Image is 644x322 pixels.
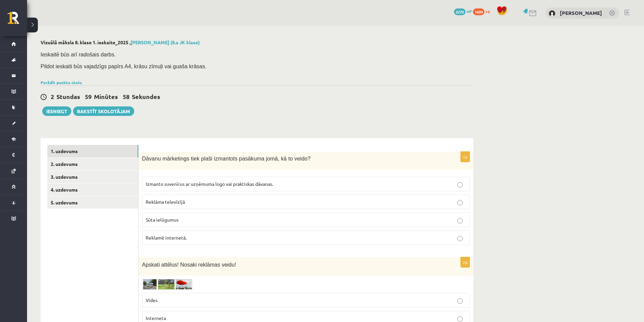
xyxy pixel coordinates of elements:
span: 59 [85,93,92,100]
span: Minūtes [94,93,118,100]
span: mP [467,8,472,14]
span: Pildot ieskaiti būs vajadzīgs papīrs A4, krāsu zīmuļi vai guaša krāsas. [41,64,207,69]
a: [PERSON_NAME] (8.a JK klase) [130,39,200,45]
a: 2. uzdevums [47,158,138,170]
span: 2270 [454,8,466,15]
span: Ieskaitē būs arī radošais darbs. [41,52,116,57]
span: 2 [51,93,54,100]
h2: Vizuālā māksla 8. klase 1. ieskaite_2025 , [41,40,473,45]
span: Vides [146,297,158,303]
a: 5. uzdevums [47,196,138,209]
input: Izmanto suvenīrus ar uzņēmuma logo vai praktiskas dāvanas. [457,182,463,188]
a: [PERSON_NAME] [560,9,602,16]
a: 1609 xp [473,8,493,14]
span: Apskati attēlus! Nosaki reklāmas veidu! [142,262,236,268]
input: Vides [457,298,463,304]
span: Sūta ielūgumus [146,217,178,223]
span: Reklamē internetā. [146,234,187,241]
span: xp [485,8,490,14]
a: Rakstīt skolotājam [73,106,134,116]
input: Sūta ielūgumus [457,218,463,223]
input: Reklamē internetā. [457,236,463,241]
span: 58 [123,93,129,100]
a: Rīgas 1. Tālmācības vidusskola [7,12,27,29]
span: Izmanto suvenīrus ar uzņēmuma logo vai praktiskas dāvanas. [146,181,273,187]
input: Reklāma televīzījā [457,200,463,205]
span: Interneta [146,315,166,321]
img: Eduards Mārcis Ulmanis [549,10,555,17]
p: 2p [460,257,470,268]
a: 2270 mP [454,8,472,14]
input: Interneta [457,316,463,322]
a: Parādīt punktu skalu [41,80,82,85]
span: Stundas [56,93,80,100]
p: 2p [460,151,470,162]
img: Ekr%C4%81nuz%C5%86%C4%93mums_2024-08-03_160833.png [142,279,193,290]
span: Sekundes [132,93,160,100]
a: 3. uzdevums [47,171,138,183]
a: 1. uzdevums [47,145,138,157]
span: Dāvanu mārketings tiek plaši izmantots pasākuma jomā, kā to veido? [142,156,311,162]
a: 4. uzdevums [47,183,138,196]
button: Iesniegt [42,106,71,116]
span: Reklāma televīzījā [146,199,185,205]
span: 1609 [473,8,484,15]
